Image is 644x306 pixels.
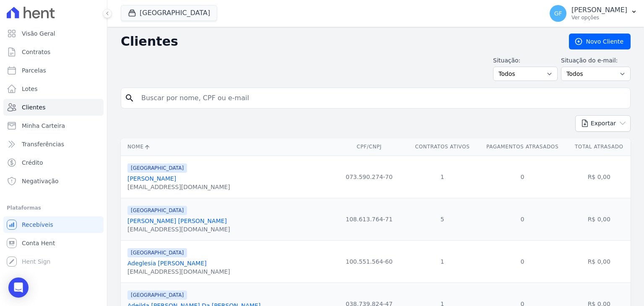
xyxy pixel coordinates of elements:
a: Visão Geral [3,25,104,42]
th: Pagamentos Atrasados [478,138,568,156]
div: Plataformas [7,203,100,213]
th: Contratos Ativos [408,138,478,156]
span: Lotes [22,85,38,93]
a: Transferências [3,136,104,153]
a: Parcelas [3,62,104,79]
div: [EMAIL_ADDRESS][DOMAIN_NAME] [127,225,230,233]
a: Lotes [3,80,104,97]
span: Transferências [22,140,64,148]
a: Recebíveis [3,216,104,233]
span: Minha Carteira [22,122,65,130]
span: Conta Hent [22,239,55,247]
p: [PERSON_NAME] [571,6,627,14]
a: Crédito [3,154,104,171]
button: [GEOGRAPHIC_DATA] [121,5,217,21]
td: R$ 0,00 [568,198,631,240]
td: 1 [408,156,478,198]
label: Situação do e-mail: [561,56,631,65]
span: [GEOGRAPHIC_DATA] [127,163,187,173]
a: Clientes [3,99,104,116]
a: [PERSON_NAME] [127,175,176,182]
div: Open Intercom Messenger [8,277,29,298]
span: [GEOGRAPHIC_DATA] [127,206,187,215]
p: Ver opções [571,14,627,21]
td: 108.613.764-71 [331,198,407,240]
th: Nome [121,138,331,156]
td: 0 [478,240,568,283]
button: GF [PERSON_NAME] Ver opções [543,2,644,25]
th: Total Atrasado [568,138,631,156]
td: 1 [408,240,478,283]
a: Adeglesia [PERSON_NAME] [127,260,207,267]
div: [EMAIL_ADDRESS][DOMAIN_NAME] [127,183,230,191]
div: [EMAIL_ADDRESS][DOMAIN_NAME] [127,267,230,276]
a: Conta Hent [3,235,104,252]
span: Crédito [22,158,43,167]
td: R$ 0,00 [568,240,631,283]
a: Contratos [3,44,104,60]
a: Minha Carteira [3,117,104,134]
input: Buscar por nome, CPF ou e-mail [136,90,627,106]
td: 0 [478,156,568,198]
span: Visão Geral [22,29,55,38]
a: [PERSON_NAME] [PERSON_NAME] [127,218,227,224]
td: 5 [408,198,478,240]
h2: Clientes [121,34,556,49]
th: CPF/CNPJ [331,138,407,156]
a: Negativação [3,173,104,189]
span: Negativação [22,177,59,185]
span: Parcelas [22,66,46,75]
i: search [125,93,135,103]
span: [GEOGRAPHIC_DATA] [127,290,187,300]
td: 0 [478,198,568,240]
span: [GEOGRAPHIC_DATA] [127,248,187,257]
span: GF [554,10,562,16]
span: Contratos [22,48,50,56]
button: Exportar [575,115,631,132]
td: 100.551.564-60 [331,240,407,283]
td: R$ 0,00 [568,156,631,198]
span: Recebíveis [22,220,53,229]
td: 073.590.274-70 [331,156,407,198]
a: Novo Cliente [569,34,631,49]
label: Situação: [493,56,558,65]
span: Clientes [22,103,45,112]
